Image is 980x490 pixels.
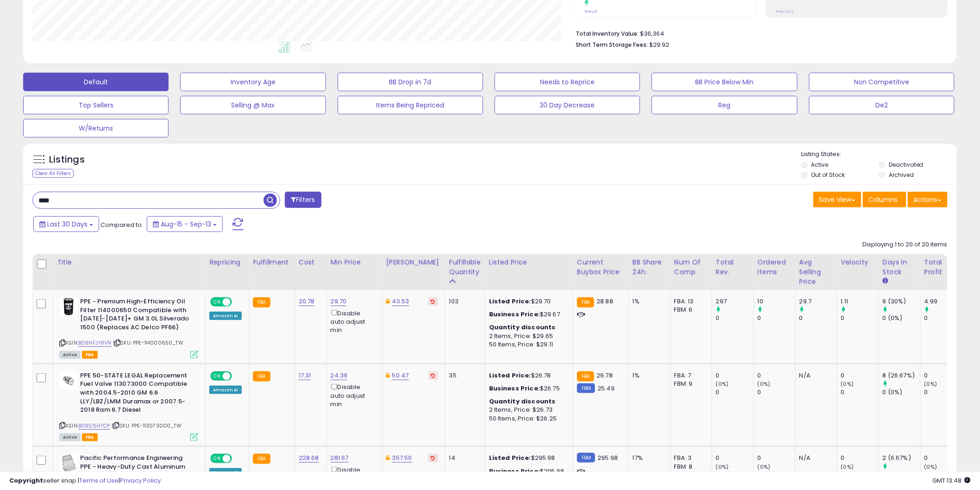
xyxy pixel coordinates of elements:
[633,258,666,277] div: BB Share 24h.
[23,119,169,138] button: W/Returns
[674,258,708,277] div: Num of Comp.
[489,297,531,306] b: Listed Price:
[331,297,347,306] a: 29.70
[180,73,326,91] button: Inventory Age
[652,73,797,91] button: BB Price Below Min
[809,96,955,114] button: De2
[489,384,566,393] div: $26.75
[113,339,183,346] span: | SKU: PPE-114000650_TW
[716,258,750,277] div: Total Rev.
[813,192,861,207] button: Save View
[253,297,270,308] small: FBA
[82,433,98,441] span: FBA
[799,371,830,380] div: N/A
[78,422,110,430] a: B09S15H7CP
[209,258,245,267] div: Repricing
[841,314,879,322] div: 0
[386,258,441,267] div: [PERSON_NAME]
[716,388,754,396] div: 0
[883,371,920,380] div: 8 (26.67%)
[652,96,797,114] button: Reg
[59,297,78,316] img: 4134YYMPP7L._SL40_.jpg
[716,297,754,306] div: 297
[597,453,618,462] span: 295.98
[489,297,566,306] div: $29.70
[79,476,119,485] a: Terms of Use
[633,371,663,380] div: 1%
[597,297,613,306] span: 28.88
[392,453,412,463] a: 357.50
[489,323,556,332] b: Quantity discounts
[449,454,478,462] div: 14
[59,351,81,359] span: All listings currently available for purchase on Amazon
[47,220,88,229] span: Last 30 Days
[841,258,875,267] div: Velocity
[495,73,640,91] button: Needs to Reprice
[758,371,795,380] div: 0
[841,297,879,306] div: 1.11
[802,150,957,159] p: Listing States:
[489,384,540,393] b: Business Price:
[933,476,971,485] span: 2025-10-14 13:48 GMT
[489,340,566,349] div: 50 Items, Price: $29.11
[758,454,795,462] div: 0
[883,454,920,462] div: 2 (6.67%)
[674,380,705,388] div: FBM: 9
[889,171,914,179] label: Archived
[924,314,962,322] div: 0
[253,371,270,382] small: FBA
[674,454,705,462] div: FBA: 3
[59,371,198,440] div: ASIN:
[489,454,566,462] div: $295.98
[392,297,409,306] a: 40.53
[489,371,531,380] b: Listed Price:
[331,371,348,380] a: 24.39
[32,169,74,178] div: Clear All Filters
[23,96,169,114] button: Top Sellers
[9,476,43,485] strong: Copyright
[576,27,941,38] li: $36,364
[924,297,962,306] div: 4.99
[338,73,483,91] button: BB Drop in 7d
[716,380,729,388] small: (0%)
[576,41,648,49] b: Short Term Storage Fees:
[489,371,566,380] div: $26.78
[338,96,483,114] button: Items Being Repriced
[161,220,211,229] span: Aug-15 - Sep-13
[80,297,193,334] b: PPE - Premium High-Efficiency Oil Filter 114000650 Compatible with [DATE]-[DATE]+ GM 3.0L Silvera...
[924,388,962,396] div: 0
[584,9,597,14] small: Prev: 0
[489,258,569,267] div: Listed Price
[716,314,754,322] div: 0
[9,477,161,485] div: seller snap | |
[489,310,540,319] b: Business Price:
[799,314,837,322] div: 0
[489,406,566,414] div: 2 Items, Price: $26.73
[331,308,375,334] div: Disable auto adjust min
[59,297,198,358] div: ASIN:
[489,453,531,462] b: Listed Price:
[211,298,223,306] span: ON
[799,454,830,462] div: N/A
[577,453,595,463] small: FBM
[577,297,594,308] small: FBA
[674,297,705,306] div: FBA: 13
[649,40,669,49] span: $29.92
[811,171,845,179] label: Out of Stock
[59,454,78,472] img: 41jwFBHNgqL._SL40_.jpg
[209,386,242,394] div: Amazon AI
[495,96,640,114] button: 30 Day Decrease
[577,383,595,393] small: FBM
[331,382,375,408] div: Disable auto adjust min
[577,258,625,277] div: Current Buybox Price
[863,192,906,207] button: Columns
[211,455,223,463] span: ON
[674,371,705,380] div: FBA: 7
[489,415,566,423] div: 50 Items, Price: $26.25
[231,372,245,380] span: OFF
[489,323,566,332] div: :
[211,372,223,380] span: ON
[331,258,378,267] div: Min Price
[59,371,78,390] img: 31A-lVUKZvL._SL40_.jpg
[489,310,566,319] div: $29.67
